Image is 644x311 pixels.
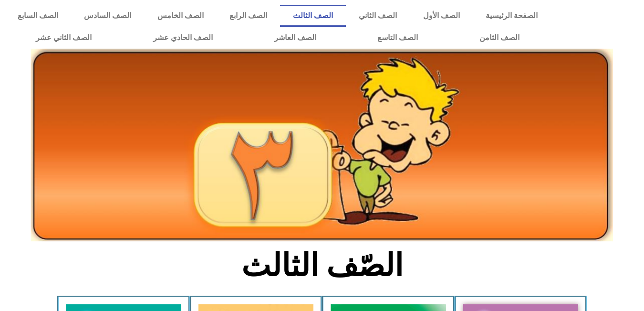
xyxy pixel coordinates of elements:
a: الصف الحادي عشر [122,27,243,49]
a: الصف الثاني [346,5,410,27]
a: الصف العاشر [243,27,347,49]
a: الصف الرابع [217,5,280,27]
a: الصف الثاني عشر [5,27,122,49]
h2: الصّف الثالث [165,247,480,284]
a: الصف الخامس [145,5,217,27]
a: الصف الثامن [449,27,551,49]
a: الصف السابع [5,5,71,27]
a: الصف التاسع [347,27,449,49]
a: الصف السادس [71,5,144,27]
a: الصف الثالث [280,5,346,27]
a: الصف الأول [410,5,472,27]
a: الصفحة الرئيسية [473,5,551,27]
